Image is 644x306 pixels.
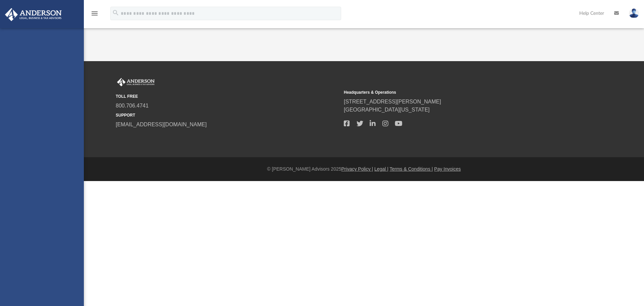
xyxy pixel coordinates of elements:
div: © [PERSON_NAME] Advisors 2025 [84,166,644,173]
a: Terms & Conditions | [390,166,433,172]
a: [STREET_ADDRESS][PERSON_NAME] [344,99,441,104]
i: search [112,9,119,16]
a: menu [91,13,99,17]
img: Anderson Advisors Platinum Portal [116,78,156,87]
a: Legal | [374,166,388,172]
a: [GEOGRAPHIC_DATA][US_STATE] [344,107,430,113]
small: SUPPORT [116,112,339,118]
img: Anderson Advisors Platinum Portal [3,8,64,21]
a: 800.706.4741 [116,103,149,108]
a: Privacy Policy | [341,166,373,172]
a: [EMAIL_ADDRESS][DOMAIN_NAME] [116,122,207,127]
small: Headquarters & Operations [344,89,567,95]
img: User Pic [629,8,639,18]
a: Pay Invoices [434,166,461,172]
small: TOLL FREE [116,93,339,99]
i: menu [91,9,99,17]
